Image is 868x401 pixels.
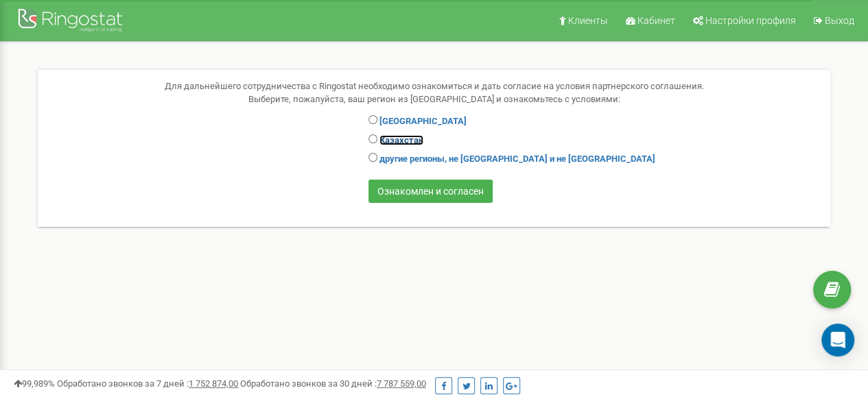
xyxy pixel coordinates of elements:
[51,80,817,106] p: Для дальнейшего сотрудничества с Ringostat необходимо ознакомиться и дать согласие на условия пар...
[189,378,238,389] u: 1 752 874,00
[377,378,426,389] u: 7 787 559,00
[57,378,238,389] span: Обработано звонков за 7 дней :
[379,154,655,164] a: другие регионы, не [GEOGRAPHIC_DATA] и не [GEOGRAPHIC_DATA]
[568,15,608,26] span: Клиенты
[821,324,854,356] div: Open Intercom Messenger
[379,116,467,126] a: [GEOGRAPHIC_DATA]
[17,5,127,38] img: Ringostat Logo
[14,378,55,389] span: 99,989%
[637,15,675,26] span: Кабинет
[825,15,854,26] span: Выход
[368,180,493,203] input: Ознакомлен и согласен
[240,378,426,389] span: Обработано звонков за 30 дней :
[705,15,796,26] span: Настройки профиля
[379,135,423,145] a: Казахстан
